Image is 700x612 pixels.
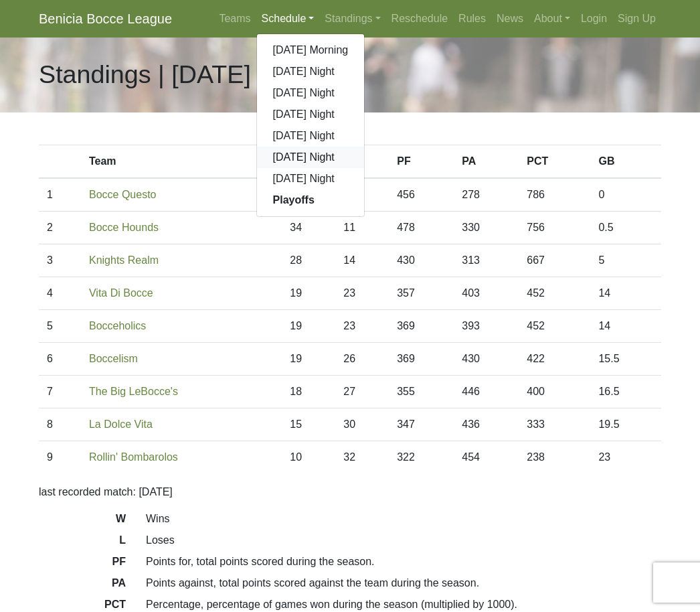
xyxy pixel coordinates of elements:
[213,5,256,32] a: Teams
[257,147,365,168] a: [DATE] Night
[29,532,136,554] dt: L
[612,5,661,32] a: Sign Up
[454,343,519,376] td: 430
[335,310,389,343] td: 23
[386,5,454,32] a: Reschedule
[273,194,315,206] strong: Playoffs
[454,441,519,474] td: 454
[257,61,365,82] a: [DATE] Night
[29,554,136,575] dt: PF
[590,408,661,441] td: 19.5
[39,5,172,32] a: Benicia Bocce League
[576,5,612,32] a: Login
[389,343,454,376] td: 369
[454,310,519,343] td: 393
[454,277,519,310] td: 403
[89,254,159,266] a: Knights Realm
[590,277,661,310] td: 14
[39,244,81,277] td: 3
[519,408,590,441] td: 333
[257,40,365,61] a: [DATE] Morning
[454,244,519,277] td: 313
[389,408,454,441] td: 347
[590,441,661,474] td: 23
[282,408,335,441] td: 15
[282,244,335,277] td: 28
[89,222,159,233] a: Bocce Hounds
[282,441,335,474] td: 10
[282,212,335,244] td: 34
[335,277,389,310] td: 23
[282,376,335,408] td: 18
[39,408,81,441] td: 8
[39,484,661,500] p: last recorded match: [DATE]
[389,178,454,212] td: 456
[335,343,389,376] td: 26
[136,575,671,591] dd: Points against, total points scored against the team during the season.
[389,212,454,244] td: 478
[29,575,136,597] dt: PA
[39,277,81,310] td: 4
[257,189,365,211] a: Playoffs
[136,554,671,570] dd: Points for, total points scored during the season.
[319,5,385,32] a: Standings
[519,244,590,277] td: 667
[590,145,661,179] th: GB
[282,277,335,310] td: 19
[29,511,136,532] dt: W
[590,178,661,212] td: 0
[590,310,661,343] td: 14
[89,386,178,397] a: The Big LeBocce's
[335,244,389,277] td: 14
[454,408,519,441] td: 436
[389,277,454,310] td: 357
[454,178,519,212] td: 278
[389,244,454,277] td: 430
[89,189,157,200] a: Bocce Questo
[39,212,81,244] td: 2
[39,343,81,376] td: 6
[454,145,519,179] th: PA
[519,145,590,179] th: PCT
[453,5,491,32] a: Rules
[590,244,661,277] td: 5
[529,5,576,32] a: About
[89,287,153,299] a: Vita Di Bocce
[389,441,454,474] td: 322
[81,145,282,179] th: Team
[89,451,178,463] a: Rollin' Bombarolos
[454,212,519,244] td: 330
[519,277,590,310] td: 452
[282,310,335,343] td: 19
[257,82,365,104] a: [DATE] Night
[89,418,153,430] a: La Dolce Vita
[590,343,661,376] td: 15.5
[389,145,454,179] th: PF
[335,376,389,408] td: 27
[454,376,519,408] td: 446
[39,441,81,474] td: 9
[335,441,389,474] td: 32
[257,125,365,147] a: [DATE] Night
[39,310,81,343] td: 5
[590,212,661,244] td: 0.5
[491,5,529,32] a: News
[257,168,365,189] a: [DATE] Night
[335,212,389,244] td: 11
[519,212,590,244] td: 756
[89,320,146,331] a: Bocceholics
[39,376,81,408] td: 7
[519,343,590,376] td: 422
[136,511,671,527] dd: Wins
[389,376,454,408] td: 355
[519,441,590,474] td: 238
[335,408,389,441] td: 30
[39,178,81,212] td: 1
[39,60,317,90] h1: Standings | [DATE] Night
[519,376,590,408] td: 400
[256,33,365,217] div: Schedule
[590,376,661,408] td: 16.5
[257,104,365,125] a: [DATE] Night
[89,353,138,364] a: Boccelism
[136,532,671,548] dd: Loses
